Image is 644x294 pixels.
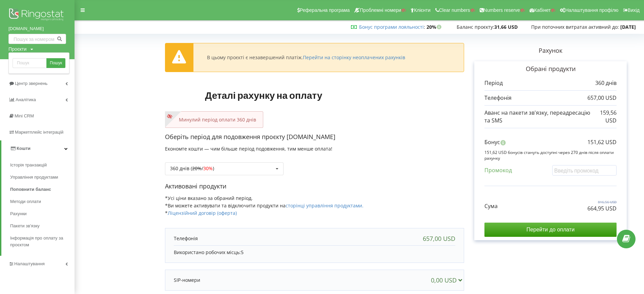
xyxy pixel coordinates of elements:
[172,116,256,123] p: Минулий період оплати 360 днів
[620,24,636,30] strong: [DATE]
[587,205,617,212] p: 664,95 USD
[484,7,520,13] span: Numbers reserve
[10,235,71,248] span: Інформація про оплату за проєктом
[170,166,214,171] div: 360 днів ( / )
[303,54,405,61] a: Перейти на сторінку неоплачених рахунків
[10,174,58,181] span: Управління продуктами
[168,210,237,216] a: Ліцензійний договір (оферта)
[165,182,464,191] p: Активовані продукти
[8,34,66,44] input: Пошук за номером
[552,165,617,176] input: Введіть промокод
[8,7,66,24] img: Ringostat logo
[439,7,470,13] span: Clear numbers
[484,94,512,102] p: Телефонія
[591,109,617,125] p: 159,56 USD
[15,130,63,135] span: Маркетплейс інтеграцій
[8,46,26,52] div: Проєкти
[10,220,75,232] a: Пакети зв'язку
[10,162,47,168] span: Історія транзакцій
[10,198,41,205] span: Методи оплати
[423,235,455,242] div: 657,00 USD
[457,24,494,30] span: Баланс проєкту:
[14,261,45,266] span: Налаштування
[484,202,498,210] p: Сума
[286,202,363,209] a: сторінці управління продуктами.
[484,109,591,125] p: Аванс на пакети зв'язку, переадресацію та SMS
[414,7,431,13] span: Клієнти
[165,145,332,152] span: Економте кошти — чим більше період подовження, тим менше оплата!
[192,165,202,172] s: 20%
[10,223,40,229] span: Пакети зв'язку
[360,7,401,13] span: Проблемні номери
[484,150,617,161] p: 151,62 USD бонусів стануть доступні через 270 днів після оплати рахунку
[15,81,47,86] span: Центр звернень
[10,232,75,251] a: Інформація про оплату за проєктом
[8,25,66,32] a: [DOMAIN_NAME]
[174,249,455,256] p: Використано робочих місць:
[10,186,51,193] span: Поповнити баланс
[595,79,617,87] p: 360 днів
[174,235,198,242] p: Телефонія
[1,140,75,157] a: Кошти
[484,65,617,73] p: Обрані продукти
[531,24,619,30] span: При поточних витратах активний до:
[15,113,34,118] span: Mini CRM
[10,183,75,196] a: Поповнити баланс
[484,138,500,146] p: Бонус
[16,97,36,102] span: Аналiтика
[587,94,617,102] p: 657,00 USD
[165,195,253,201] span: *Усі ціни вказано за обраний період.
[165,79,362,111] h1: Деталі рахунку на оплату
[587,138,617,146] p: 151,62 USD
[174,277,200,284] p: SIP-номери
[565,7,618,13] span: Налаштування профілю
[203,165,213,172] span: 30%
[464,46,637,55] p: Рахунок
[359,24,424,30] a: Бонус програми лояльності
[10,159,75,171] a: Історія транзакцій
[241,249,244,255] span: 5
[207,54,405,61] div: В цьому проєкті є незавершений платіж.
[431,277,465,284] div: 0,00 USD
[484,79,503,87] p: Період
[587,200,617,204] p: 816,56 USD
[628,7,640,13] span: Вихід
[46,58,65,68] a: Пошук
[10,210,27,217] span: Рахунки
[10,208,75,220] a: Рахунки
[17,146,30,151] span: Кошти
[165,202,363,209] span: *Ви можете активувати та відключити продукти на
[494,24,518,30] strong: 31,66 USD
[359,24,425,30] span: :
[50,60,62,66] span: Пошук
[300,7,350,13] span: Реферальна програма
[427,24,443,30] strong: 20%
[484,166,512,174] p: Промокод
[534,7,551,13] span: Кабінет
[13,58,46,68] input: Пошук
[10,171,75,183] a: Управління продуктами
[484,223,617,237] input: Перейти до оплати
[10,196,75,208] a: Методи оплати
[165,133,464,141] p: Оберіть період для подовження проєкту [DOMAIN_NAME]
